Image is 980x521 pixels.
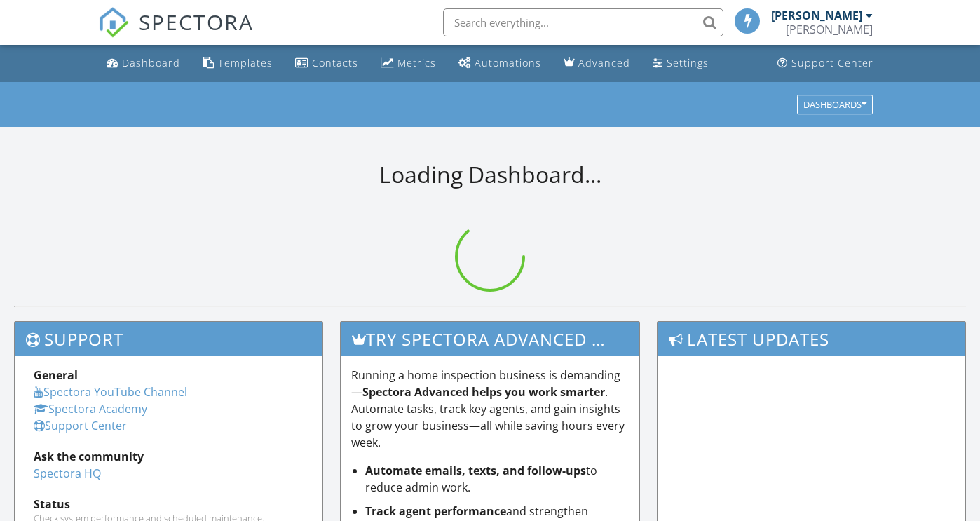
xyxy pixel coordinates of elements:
div: Support Center [791,56,873,69]
img: The Best Home Inspection Software - Spectora [98,7,129,38]
strong: Automate emails, texts, and follow-ups [365,463,586,478]
a: Automations (Basic) [453,50,547,76]
a: SPECTORA [98,19,254,48]
div: Dashboard [122,56,180,69]
div: Advanced [578,56,630,69]
p: Running a home inspection business is demanding— . Automate tasks, track key agents, and gain ins... [351,367,629,451]
a: Metrics [375,50,442,76]
button: Dashboards [797,95,873,114]
input: Search everything... [443,8,723,36]
li: to reduce admin work. [365,462,629,496]
h3: Support [15,322,322,356]
div: Contacts [312,56,358,69]
h3: Try spectora advanced [DATE] [341,322,640,356]
div: Barrett Richard [786,22,873,36]
div: Metrics [397,56,436,69]
div: Ask the community [34,448,304,465]
div: Settings [667,56,709,69]
a: Templates [197,50,278,76]
a: Support Center [772,50,879,76]
h3: Latest Updates [658,322,965,356]
strong: Spectora Advanced helps you work smarter [362,384,605,400]
a: Settings [647,50,714,76]
strong: General [34,367,78,383]
div: Automations [475,56,541,69]
strong: Track agent performance [365,503,506,519]
a: Advanced [558,50,636,76]
a: Spectora YouTube Channel [34,384,187,400]
a: Spectora Academy [34,401,147,417]
a: Dashboard [101,50,186,76]
span: SPECTORA [139,7,254,36]
a: Contacts [290,50,364,76]
a: Spectora HQ [34,466,101,481]
div: Status [34,496,304,513]
div: Dashboards [803,100,866,109]
div: [PERSON_NAME] [771,8,862,22]
div: Templates [218,56,273,69]
a: Support Center [34,418,127,433]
